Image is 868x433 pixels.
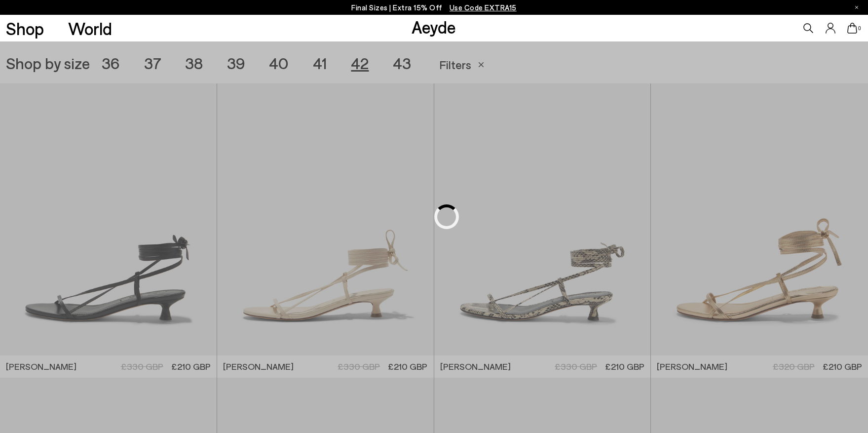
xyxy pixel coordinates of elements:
p: Final Sizes | Extra 15% Off [351,1,517,14]
a: 0 [847,23,857,34]
a: Aeyde [412,16,456,37]
span: 0 [857,26,862,31]
a: World [68,20,112,37]
a: Shop [6,20,44,37]
span: Navigate to /collections/ss25-final-sizes [450,3,517,12]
